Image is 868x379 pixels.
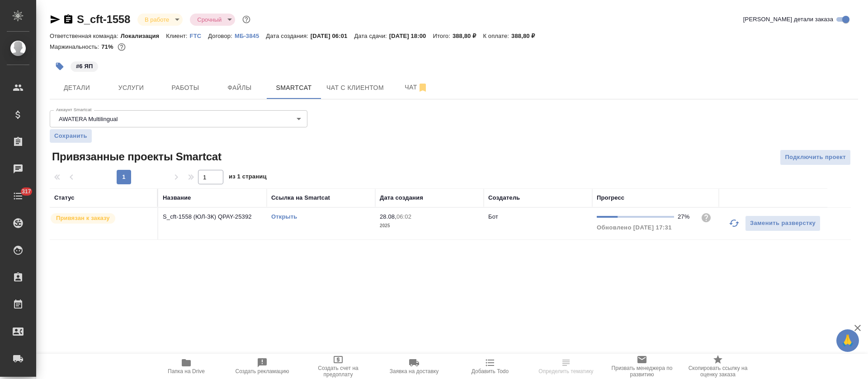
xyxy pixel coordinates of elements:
[380,193,423,202] div: Дата создания
[417,82,428,93] svg: Отписаться
[840,331,855,350] span: 🙏
[235,32,266,39] a: МБ-3845
[678,212,693,221] div: 27%
[780,150,851,165] button: Подключить проект
[50,33,121,39] p: Ответственная команда:
[488,213,498,220] p: Бот
[137,14,183,26] div: В работе
[116,41,127,53] button: 0.43 USD; 58.50 RUB;
[50,129,92,143] button: Сохранить
[389,33,433,39] p: [DATE] 18:00
[163,212,262,221] p: S_cft-1558 (ЮЛ-ЗК) QPAY-25392
[229,171,267,184] span: из 1 страниц
[311,33,354,39] p: [DATE] 06:01
[56,214,110,223] p: Привязан к заказу
[235,33,266,39] p: МБ-3845
[354,33,389,39] p: Дата сдачи:
[785,152,846,163] span: Подключить проект
[483,33,511,39] p: К оплате:
[272,82,316,94] span: Smartcat
[63,14,74,25] button: Скопировать ссылку
[70,62,99,70] span: 6 ЯП
[488,193,520,202] div: Создатель
[50,150,222,164] span: Привязанные проекты Smartcat
[194,16,224,23] button: Срочный
[101,43,115,50] p: 71%
[166,33,189,39] p: Клиент:
[190,32,208,39] a: FTC
[16,187,37,196] span: 317
[121,33,166,39] p: Локализация
[511,33,542,39] p: 388,80 ₽
[218,82,261,94] span: Файлы
[50,110,307,127] div: AWATERA Multilingual
[142,16,172,23] button: В работе
[380,221,479,230] p: 2025
[50,56,70,76] button: Добавить тэг
[77,13,130,25] a: S_cft-1558
[266,33,310,39] p: Дата создания:
[50,14,61,25] button: Скопировать ссылку для ЯМессенджера
[55,82,99,94] span: Детали
[743,15,833,24] span: [PERSON_NAME] детали заказа
[745,215,821,231] button: Заменить разверстку
[750,218,816,229] span: Заменить разверстку
[76,62,93,71] p: #6 ЯП
[395,82,438,93] span: Чат
[453,33,483,39] p: 388,80 ₽
[433,33,452,39] p: Итого:
[836,329,859,352] button: 🙏
[241,14,252,25] button: Доп статусы указывают на важность/срочность заказа
[326,82,384,94] span: Чат с клиентом
[2,185,34,207] a: 317
[164,82,207,94] span: Работы
[271,193,330,202] div: Ссылка на Smartcat
[380,213,396,220] p: 28.08,
[190,14,235,26] div: В работе
[396,213,411,220] p: 06:02
[54,131,87,140] span: Сохранить
[723,212,745,234] button: Обновить прогресс
[597,224,672,231] span: Обновлено [DATE] 17:31
[208,33,235,39] p: Договор:
[109,82,153,94] span: Услуги
[190,33,208,39] p: FTC
[597,193,624,202] div: Прогресс
[271,213,297,220] a: Открыть
[163,193,191,202] div: Название
[54,193,75,202] div: Статус
[56,115,120,123] button: AWATERA Multilingual
[50,43,101,50] p: Маржинальность:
